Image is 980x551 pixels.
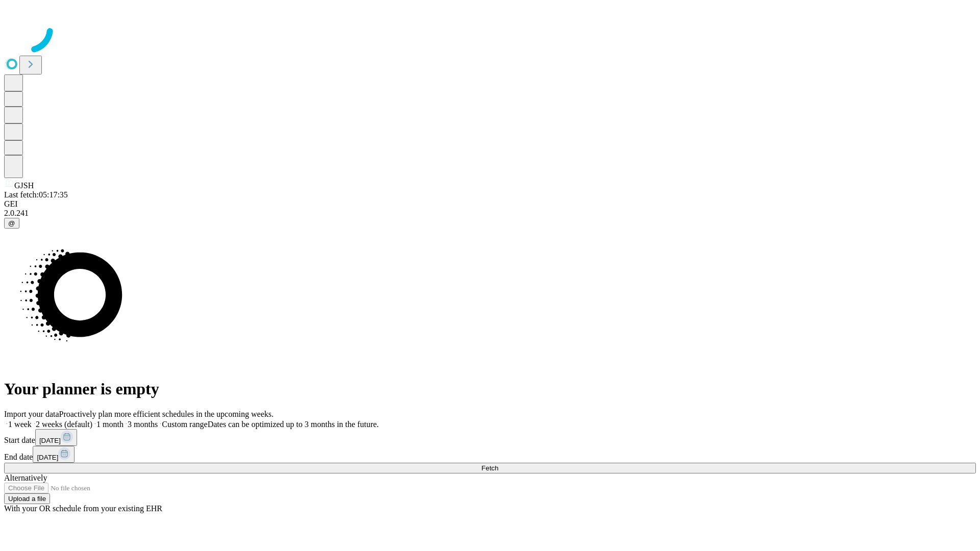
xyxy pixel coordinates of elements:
[8,420,32,429] span: 1 week
[4,493,50,504] button: Upload a file
[162,420,207,429] span: Custom range
[59,410,274,418] span: Proactively plan more efficient schedules in the upcoming weeks.
[4,199,976,209] div: GEI
[4,380,976,398] h1: Your planner is empty
[36,420,92,429] span: 2 weeks (default)
[4,429,976,446] div: Start date
[4,410,59,418] span: Import your data
[4,504,162,513] span: With your OR schedule from your existing EHR
[8,219,15,227] span: @
[37,454,58,461] span: [DATE]
[4,209,976,218] div: 2.0.241
[33,446,75,463] button: [DATE]
[35,429,77,446] button: [DATE]
[96,420,124,429] span: 1 month
[4,218,19,229] button: @
[14,181,34,190] span: GJSH
[208,420,379,429] span: Dates can be optimized up to 3 months in the future.
[4,446,976,463] div: End date
[4,190,68,199] span: Last fetch: 05:17:35
[128,420,158,429] span: 3 months
[4,473,47,482] span: Alternatively
[39,437,61,444] span: [DATE]
[481,464,498,472] span: Fetch
[4,463,976,473] button: Fetch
